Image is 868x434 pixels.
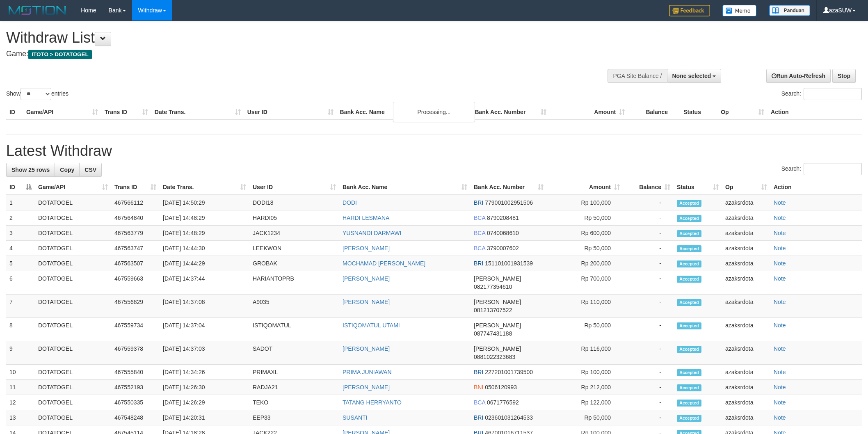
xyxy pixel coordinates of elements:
[35,210,111,226] td: DOTATOGEL
[249,210,339,226] td: HARDI05
[485,414,533,421] span: Copy 023601031264533 to clipboard
[343,215,389,221] a: HARDI LESMANA
[35,195,111,210] td: DOTATOGEL
[677,230,701,237] span: Accepted
[623,271,674,295] td: -
[85,167,96,173] span: CSV
[722,395,770,410] td: azaksrdota
[35,271,111,295] td: DOTATOGEL
[677,200,701,207] span: Accepted
[669,5,710,16] img: Feedback.jpg
[547,180,623,195] th: Amount: activate to sort column ascending
[35,241,111,256] td: DOTATOGEL
[343,275,390,282] a: [PERSON_NAME]
[781,163,862,175] label: Search:
[487,245,519,251] span: Copy 3790007602 to clipboard
[722,365,770,380] td: azaksrdota
[160,210,249,226] td: [DATE] 14:48:29
[343,384,390,391] a: [PERSON_NAME]
[722,295,770,318] td: azaksrdota
[769,5,810,16] img: panduan.png
[6,380,35,395] td: 11
[774,399,786,406] a: Note
[160,341,249,365] td: [DATE] 14:37:03
[101,105,151,120] th: Trans ID
[767,105,862,120] th: Action
[6,241,35,256] td: 4
[547,195,623,210] td: Rp 100,000
[35,395,111,410] td: DOTATOGEL
[547,395,623,410] td: Rp 122,000
[343,260,425,267] a: MOCHAMAD [PERSON_NAME]
[547,256,623,271] td: Rp 200,000
[774,345,786,352] a: Note
[35,341,111,365] td: DOTATOGEL
[35,256,111,271] td: DOTATOGEL
[677,299,701,306] span: Accepted
[474,369,483,375] span: BRI
[547,241,623,256] td: Rp 50,000
[677,215,701,222] span: Accepted
[485,199,533,206] span: Copy 779001002951506 to clipboard
[343,369,392,375] a: PRIMA JUNIAWAN
[623,256,674,271] td: -
[111,341,160,365] td: 467559378
[35,180,111,195] th: Game/API: activate to sort column ascending
[393,102,475,122] div: Processing...
[547,380,623,395] td: Rp 212,000
[608,69,667,83] div: PGA Site Balance /
[111,180,160,195] th: Trans ID: activate to sort column ascending
[677,346,701,353] span: Accepted
[547,271,623,295] td: Rp 700,000
[474,283,512,290] span: Copy 082177354610 to clipboard
[249,295,339,318] td: A9035
[471,180,547,195] th: Bank Acc. Number: activate to sort column ascending
[343,299,390,305] a: [PERSON_NAME]
[722,256,770,271] td: azaksrdota
[722,195,770,210] td: azaksrdota
[249,241,339,256] td: LEEKWON
[774,275,786,282] a: Note
[774,230,786,236] a: Note
[160,410,249,425] td: [DATE] 14:20:31
[35,295,111,318] td: DOTATOGEL
[722,180,770,195] th: Op: activate to sort column ascending
[160,380,249,395] td: [DATE] 14:26:30
[6,88,69,100] label: Show entries
[623,318,674,341] td: -
[249,271,339,295] td: HARIANTOPRB
[111,226,160,241] td: 467563779
[249,195,339,210] td: DODI18
[111,210,160,226] td: 467564840
[774,260,786,267] a: Note
[722,380,770,395] td: azaksrdota
[111,295,160,318] td: 467556829
[628,105,680,120] th: Balance
[474,384,483,391] span: BNI
[774,245,786,251] a: Note
[343,199,357,206] a: DODI
[623,180,674,195] th: Balance: activate to sort column ascending
[111,365,160,380] td: 467555840
[547,341,623,365] td: Rp 116,000
[160,226,249,241] td: [DATE] 14:48:29
[6,30,571,46] h1: Withdraw List
[623,395,674,410] td: -
[623,341,674,365] td: -
[677,369,701,376] span: Accepted
[111,195,160,210] td: 467566112
[6,105,23,120] th: ID
[111,256,160,271] td: 467563507
[474,299,521,305] span: [PERSON_NAME]
[160,318,249,341] td: [DATE] 14:37:04
[6,210,35,226] td: 2
[6,163,55,177] a: Show 25 rows
[623,365,674,380] td: -
[6,318,35,341] td: 8
[804,88,862,100] input: Search:
[6,271,35,295] td: 6
[249,256,339,271] td: GROBAK
[677,400,701,407] span: Accepted
[6,143,862,159] h1: Latest Withdraw
[487,230,519,236] span: Copy 0740068610 to clipboard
